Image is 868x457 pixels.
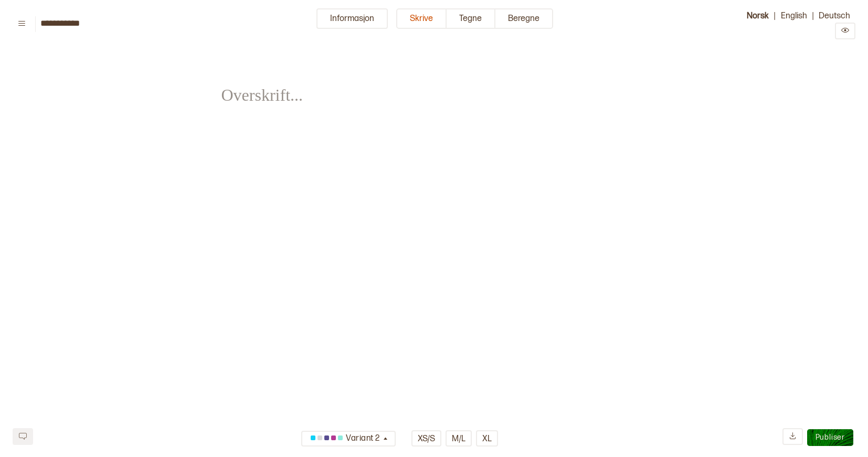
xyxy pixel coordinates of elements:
[446,430,472,447] button: M/L
[495,8,553,39] a: Beregne
[835,23,855,39] button: Preview
[807,429,853,446] button: Publiser
[724,8,855,39] div: | |
[813,8,855,23] button: Deutsch
[396,8,447,29] button: Skrive
[835,27,855,37] a: Preview
[447,8,495,29] button: Tegne
[308,430,382,448] div: Variant 2
[816,433,845,442] span: Publiser
[301,431,396,447] button: Variant 2
[316,8,388,29] button: Informasjon
[776,8,812,23] button: English
[411,430,441,447] button: XS/S
[742,8,774,23] button: Norsk
[495,8,553,29] button: Beregne
[476,430,498,447] button: XL
[841,26,849,34] svg: Preview
[447,8,495,39] a: Tegne
[396,8,447,39] a: Skrive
